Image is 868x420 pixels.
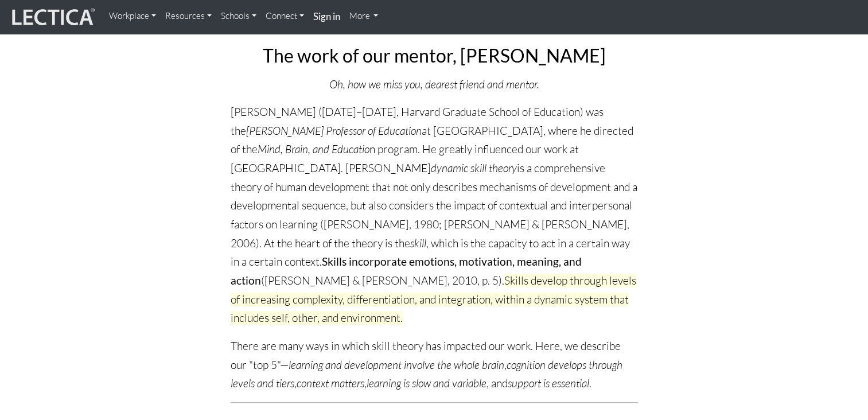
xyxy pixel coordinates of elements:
a: Schools [216,5,261,28]
i: learning and development involve the whole brain [289,358,504,372]
strong: Sign in [313,10,340,22]
i: learning is slow and variable [367,376,486,390]
p: [PERSON_NAME] ([DATE]–[DATE], Harvard Graduate School of Education) was the at [GEOGRAPHIC_DATA],... [231,103,638,328]
strong: Skills incorporate emotions, motivation, meaning, and action [231,255,582,287]
i: support is essential [508,376,589,390]
a: Connect [261,5,309,28]
i: skill [410,236,426,250]
p: There are many ways in which skill theory has impacted our work. Here, we describe our "top 5"— ,... [231,337,638,393]
span: Skills develop through levels of increasing complexity, differentiation, and integration, within ... [231,274,636,325]
i: [PERSON_NAME] Professor of Education [246,124,422,138]
i: context matters [297,376,364,390]
a: Workplace [104,5,161,28]
i: Mind, Brain, and Educatio [258,142,369,156]
img: lecticalive [9,6,95,28]
a: More [345,5,383,28]
a: Sign in [309,5,345,29]
i: Oh, how we miss you, dearest friend and mentor. [329,77,539,91]
i: dynamic skill theory [431,161,517,175]
a: Resources [161,5,216,28]
h2: The work of our mentor, [PERSON_NAME] [231,45,638,65]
